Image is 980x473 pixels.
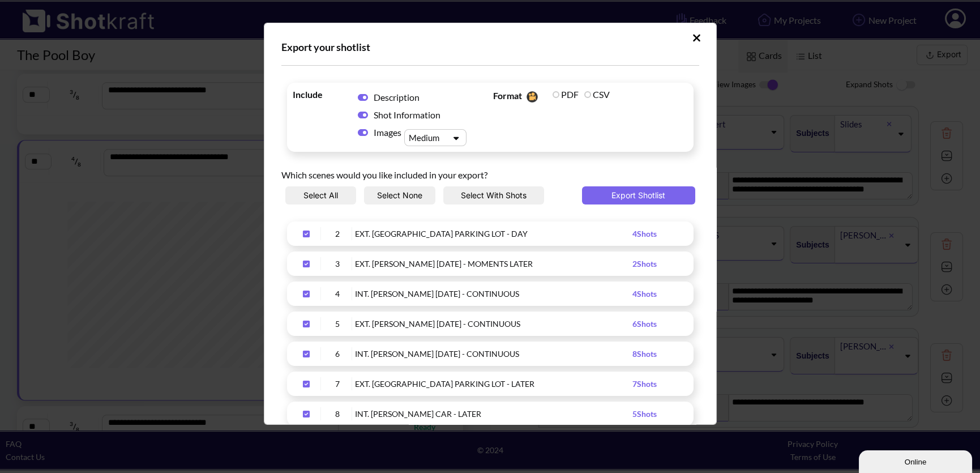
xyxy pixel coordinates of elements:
img: Camera Icon [524,88,540,105]
span: 8 Shots [632,349,657,359]
div: Which scenes would you like included in your export? [281,157,699,186]
button: Export Shotlist [582,186,695,204]
span: Images [374,126,404,138]
div: 3 [324,257,352,270]
iframe: chat widget [859,448,974,473]
div: 4 [324,287,352,300]
span: 4 Shots [632,289,657,299]
span: Description [374,92,420,103]
span: 2 Shots [632,259,657,269]
div: EXT. [GEOGRAPHIC_DATA] PARKING LOT - LATER [355,377,632,390]
div: 6 [324,347,352,360]
div: INT. [PERSON_NAME] [DATE] - CONTINUOUS [355,347,632,360]
span: Shot Information [374,109,440,120]
div: INT. [PERSON_NAME] [DATE] - CONTINUOUS [355,287,632,300]
button: Select All [285,186,357,204]
label: CSV [584,89,610,100]
span: 5 Shots [632,409,657,419]
div: Export your shotlist [281,40,699,54]
div: Upload Script [264,23,717,425]
button: Select With Shots [443,186,544,204]
div: EXT. [PERSON_NAME] [DATE] - CONTINUOUS [355,317,632,330]
div: 8 [324,407,352,420]
button: Select None [364,186,435,204]
span: Format [493,88,550,105]
div: EXT. [GEOGRAPHIC_DATA] PARKING LOT - DAY [355,227,632,240]
div: EXT. [PERSON_NAME] [DATE] - MOMENTS LATER [355,257,632,270]
label: PDF [553,89,579,100]
div: 2 [324,227,352,240]
span: Include [293,88,349,100]
div: 7 [324,377,352,390]
div: 5 [324,317,352,330]
span: 4 Shots [632,229,657,238]
span: 7 Shots [632,379,657,389]
div: INT. [PERSON_NAME] CAR - LATER [355,407,632,420]
span: 6 Shots [632,319,657,329]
